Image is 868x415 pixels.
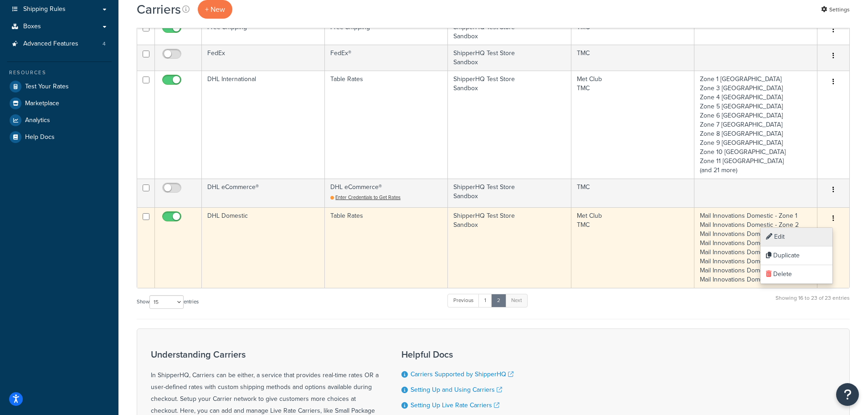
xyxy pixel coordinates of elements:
td: Zone 1 [GEOGRAPHIC_DATA] Zone 3 [GEOGRAPHIC_DATA] Zone 4 [GEOGRAPHIC_DATA] Zone 5 [GEOGRAPHIC_DAT... [694,71,817,179]
td: DHL eCommerce® [202,179,325,207]
td: ShipperHQ Test Store Sandbox [448,45,571,71]
a: Setting Up and Using Carriers [411,385,502,395]
td: Free Shipping [202,19,325,45]
span: Advanced Features [23,40,78,48]
a: Previous [447,294,479,307]
span: Marketplace [25,100,59,108]
td: DHL eCommerce® [325,179,448,207]
a: Next [505,294,528,307]
a: Duplicate [760,246,832,265]
h1: Carriers [137,0,181,18]
td: DHL International [202,71,325,179]
a: Setting Up Live Rate Carriers [411,400,499,410]
h3: Helpful Docs [401,349,520,359]
a: Settings [821,3,850,16]
div: Resources [7,69,112,77]
span: Analytics [25,117,50,124]
span: Enter Credentials to Get Rates [335,194,401,201]
a: Delete [760,265,832,284]
span: Shipping Rules [23,5,66,13]
td: TMC [571,179,694,207]
label: Show entries [137,295,199,309]
li: Advanced Features [7,36,112,52]
td: ShipperHQ Test Store Sandbox [448,71,571,179]
a: Edit [760,228,832,246]
td: Table Rates [325,71,448,179]
span: Test Your Rates [25,83,69,91]
td: TMC [571,45,694,71]
td: Free Shipping [325,19,448,45]
a: Marketplace [7,95,112,112]
td: TMC [571,19,694,45]
td: ShipperHQ Test Store Sandbox [448,19,571,45]
td: ShipperHQ Test Store Sandbox [448,179,571,207]
div: Showing 16 to 23 of 23 entries [776,293,850,313]
a: 1 [478,294,492,307]
h3: Understanding Carriers [151,349,379,359]
td: Met Club TMC [571,207,694,288]
td: FedEx® [325,45,448,71]
a: Boxes [7,18,112,35]
td: FedEx [202,45,325,71]
a: Analytics [7,112,112,128]
a: 2 [491,294,506,307]
span: Boxes [23,23,41,31]
span: Help Docs [25,133,55,141]
select: Showentries [149,295,184,309]
a: Advanced Features 4 [7,36,112,52]
a: Help Docs [7,129,112,145]
td: Mail Innovations Domestic - Zone 1 Mail Innovations Domestic - Zone 2 Mail Innovations Domestic -... [694,207,817,288]
td: Table Rates [325,207,448,288]
a: Shipping Rules [7,1,112,18]
span: 4 [103,40,106,48]
a: Carriers Supported by ShipperHQ [411,369,514,379]
a: Test Your Rates [7,78,112,95]
a: Enter Credentials to Get Rates [330,194,401,201]
td: DHL Domestic [202,207,325,288]
td: ShipperHQ Test Store Sandbox [448,207,571,288]
td: Met Club TMC [571,71,694,179]
button: Open Resource Center [836,383,859,406]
